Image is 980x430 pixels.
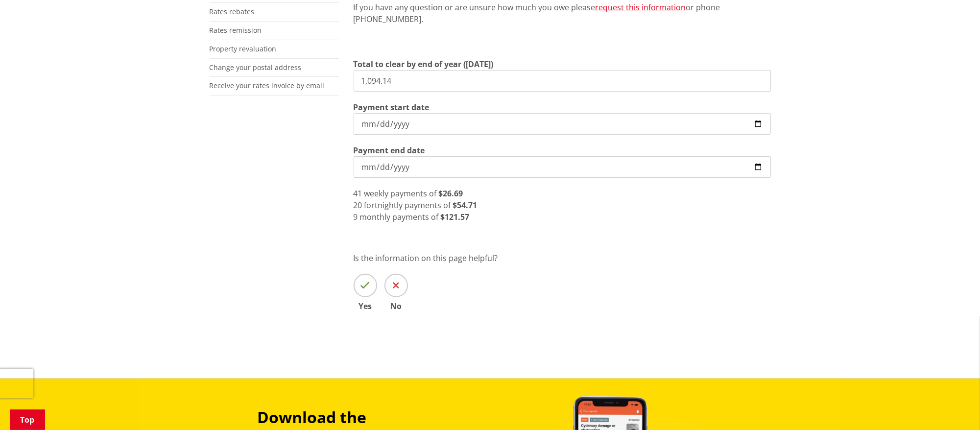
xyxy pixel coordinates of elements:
[439,188,463,199] strong: $26.69
[210,7,255,16] a: Rates rebates
[364,200,451,211] span: fortnightly payments of
[354,252,771,264] p: Is the information on this page helpful?
[210,25,262,35] a: Rates remission
[360,212,439,222] span: monthly payments of
[354,188,362,199] span: 41
[384,302,408,310] span: No
[935,389,970,424] iframe: Messenger Launcher
[441,212,470,222] strong: $121.57
[210,81,325,90] a: Receive your rates invoice by email
[596,2,686,13] a: request this information
[10,409,45,430] a: Top
[210,44,277,53] a: Property revaluation
[354,58,494,70] label: Total to clear by end of year ([DATE])
[210,63,302,72] a: Change your postal address
[453,200,478,211] strong: $54.71
[354,302,377,310] span: Yes
[354,212,358,222] span: 9
[354,200,362,211] span: 20
[354,101,430,113] label: Payment start date
[354,1,771,25] p: If you have any question or are unsure how much you owe please or phone [PHONE_NUMBER].
[364,188,437,199] span: weekly payments of
[354,144,425,156] label: Payment end date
